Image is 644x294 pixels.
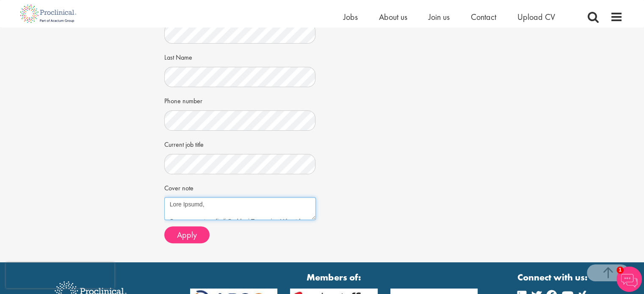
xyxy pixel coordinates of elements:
strong: Members of: [190,271,478,284]
img: Chatbot [616,267,642,292]
label: Phone number [164,93,202,106]
strong: Connect with us: [517,271,589,284]
a: Jobs [343,11,358,22]
span: Apply [177,229,197,240]
a: Upload CV [517,11,555,22]
iframe: reCAPTCHA [6,263,114,288]
a: Contact [471,11,496,22]
label: Current job title [164,137,204,150]
a: About us [379,11,407,22]
label: Cover note [164,181,193,193]
span: 1 [616,267,624,274]
label: Last Name [164,50,192,63]
a: Join us [428,11,450,22]
button: Apply [164,226,210,243]
textarea: Lore Ipsumd, S am consecte adi eli Seddoei Temporinc Utla etdo ma Aliqua. Enim a Minimv’q no Exer... [164,197,316,220]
